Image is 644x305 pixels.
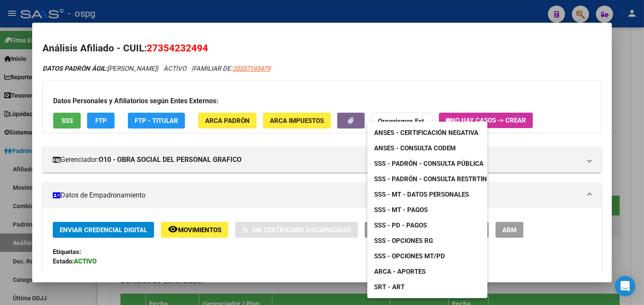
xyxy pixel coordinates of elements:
[374,268,426,275] span: ARCA - Aportes
[367,187,476,202] a: SSS - MT - Datos Personales
[374,160,484,167] span: SSS - Padrón - Consulta Pública
[374,252,445,260] span: SSS - Opciones MT/PD
[367,248,452,264] a: SSS - Opciones MT/PD
[367,264,432,279] a: ARCA - Aportes
[374,175,502,183] span: SSS - Padrón - Consulta Restrtingida
[374,206,428,214] span: SSS - MT - Pagos
[367,125,485,141] a: ANSES - Certificación Negativa
[374,129,478,137] span: ANSES - Certificación Negativa
[367,141,463,156] a: ANSES - Consulta CODEM
[374,283,405,291] span: SRT - ART
[374,221,427,229] span: SSS - PD - Pagos
[374,237,433,245] span: SSS - Opciones RG
[367,279,487,295] a: SRT - ART
[367,218,434,233] a: SSS - PD - Pagos
[374,191,469,198] span: SSS - MT - Datos Personales
[367,171,508,187] a: SSS - Padrón - Consulta Restrtingida
[615,276,635,296] div: Open Intercom Messenger
[367,233,440,248] a: SSS - Opciones RG
[367,202,435,218] a: SSS - MT - Pagos
[367,156,490,171] a: SSS - Padrón - Consulta Pública
[374,144,456,152] span: ANSES - Consulta CODEM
